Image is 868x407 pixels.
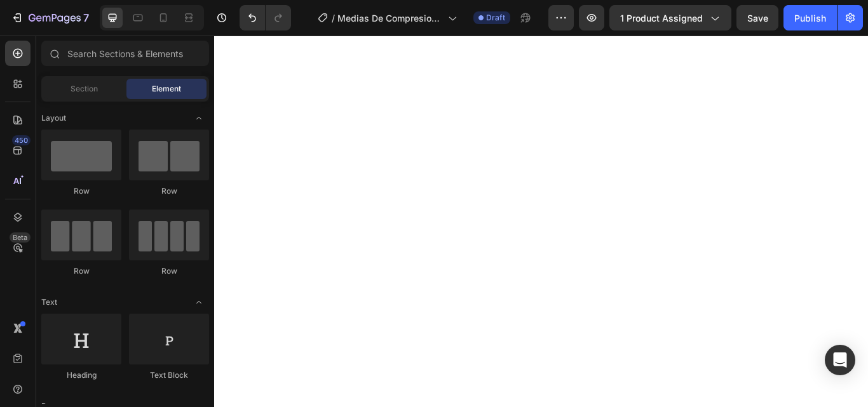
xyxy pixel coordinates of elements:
[71,83,98,95] span: Section
[189,292,209,312] span: Toggle open
[747,13,768,23] span: Save
[10,232,31,243] div: Beta
[41,112,66,124] span: Layout
[240,5,291,30] div: Undo/Redo
[5,5,95,30] button: 7
[152,83,181,95] span: Element
[783,5,837,30] button: Publish
[129,370,209,381] div: Text Block
[41,185,121,197] div: Row
[83,10,89,25] p: 7
[609,5,731,30] button: 1 product assigned
[129,185,209,197] div: Row
[794,11,826,25] div: Publish
[41,41,209,66] input: Search Sections & Elements
[41,297,57,308] span: Text
[620,11,703,25] span: 1 product assigned
[337,11,443,25] span: Medias De Compresion Anti Varices Cremallera
[189,108,209,128] span: Toggle open
[41,370,121,381] div: Heading
[332,11,335,25] span: /
[12,135,31,145] div: 450
[486,12,505,23] span: Draft
[214,36,868,407] iframe: Design area
[825,345,855,375] div: Open Intercom Messenger
[736,5,778,30] button: Save
[129,265,209,277] div: Row
[41,265,121,277] div: Row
